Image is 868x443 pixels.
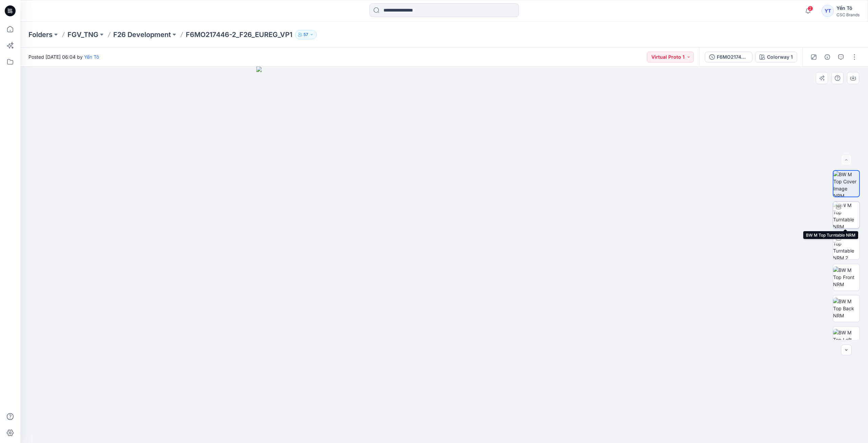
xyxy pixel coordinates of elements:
[256,67,632,443] img: eyJhbGciOiJIUzI1NiIsImtpZCI6IjAiLCJzbHQiOiJzZXMiLCJ0eXAiOiJKV1QifQ.eyJkYXRhIjp7InR5cGUiOiJzdG9yYW...
[186,30,292,39] p: F6MO217446-2_F26_EUREG_VP1
[833,233,860,259] img: BW M Top Turntable NRM 2
[767,53,793,61] div: Colorway 1
[717,53,748,61] div: F6MO217446-2_F26_EURGL_VP1
[833,171,859,197] img: BW M Top Cover Image NRM
[833,202,860,228] img: BW M Top Turntable NRM
[755,52,797,62] button: Colorway 1
[303,31,308,38] p: 57
[113,30,171,39] a: F26 Development
[67,30,98,39] a: FGV_TNG
[822,5,834,17] div: YT
[836,4,860,12] div: Yến Tô
[705,52,752,62] button: F6MO217446-2_F26_EURGL_VP1
[833,298,860,319] img: BW M Top Back NRM
[808,6,813,11] span: 2
[836,12,860,17] div: CSC Brands
[295,30,317,39] button: 57
[833,329,860,350] img: BW M Top Left NRM
[833,266,860,288] img: BW M Top Front NRM
[84,54,99,60] a: Yến Tô
[28,30,53,39] a: Folders
[28,53,99,60] span: Posted [DATE] 06:04 by
[822,52,833,62] button: Details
